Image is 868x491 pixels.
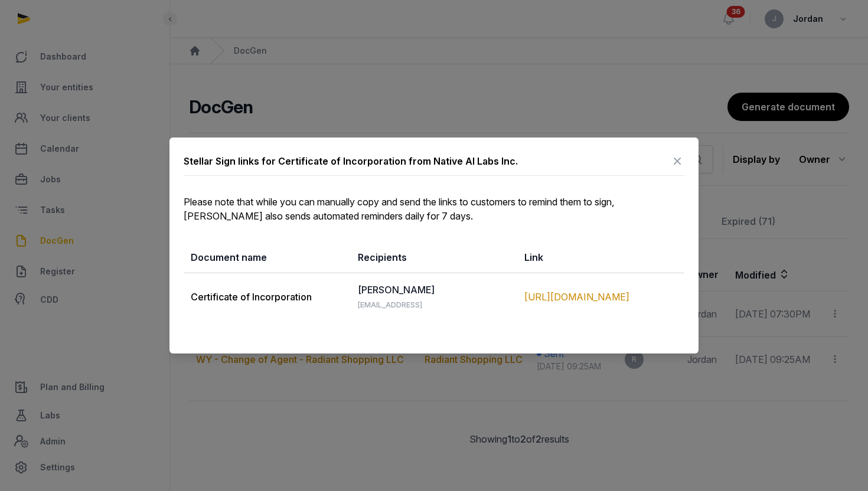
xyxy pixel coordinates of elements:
[184,273,351,321] td: Certificate of Incorporation
[184,242,351,273] th: Document name
[184,195,684,223] p: Please note that while you can manually copy and send the links to customers to remind them to si...
[351,242,518,273] th: Recipients
[524,290,677,304] div: [URL][DOMAIN_NAME]
[184,154,518,168] div: Stellar Sign links for Certificate of Incorporation from Native AI Labs Inc.
[517,242,684,273] th: Link
[358,300,422,309] span: [EMAIL_ADDRESS]
[351,273,518,321] td: [PERSON_NAME]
